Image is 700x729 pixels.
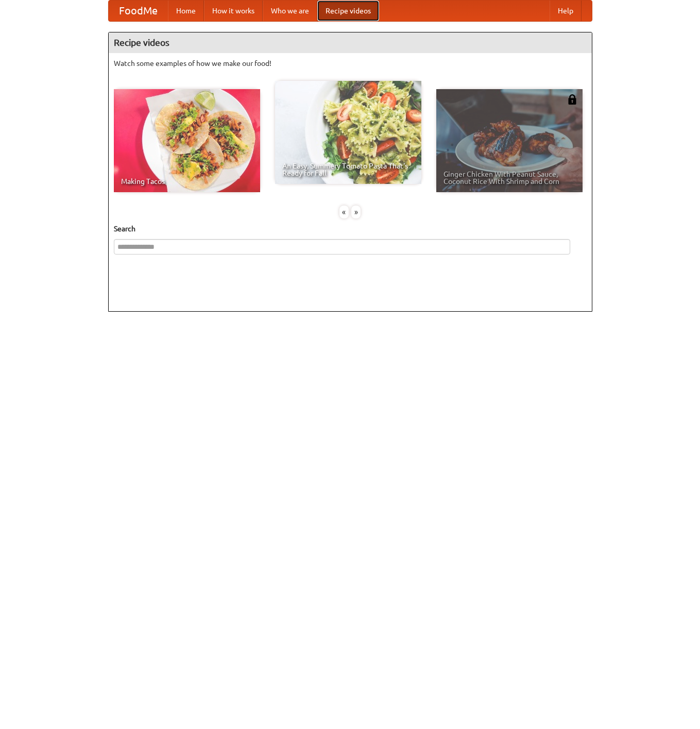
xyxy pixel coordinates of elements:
a: Recipe videos [317,1,379,21]
h4: Recipe videos [109,32,592,53]
a: Help [550,1,582,21]
div: » [351,206,361,218]
a: FoodMe [109,1,168,21]
a: An Easy, Summery Tomato Pasta That's Ready for Fall [275,81,421,184]
img: 483408.png [567,94,577,105]
a: Who we are [263,1,317,21]
a: How it works [204,1,263,21]
a: Making Tacos [114,89,260,192]
span: Making Tacos [121,178,253,185]
h5: Search [114,224,587,234]
div: « [339,206,349,218]
a: Home [168,1,204,21]
span: An Easy, Summery Tomato Pasta That's Ready for Fall [282,162,414,177]
p: Watch some examples of how we make our food! [114,58,587,69]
